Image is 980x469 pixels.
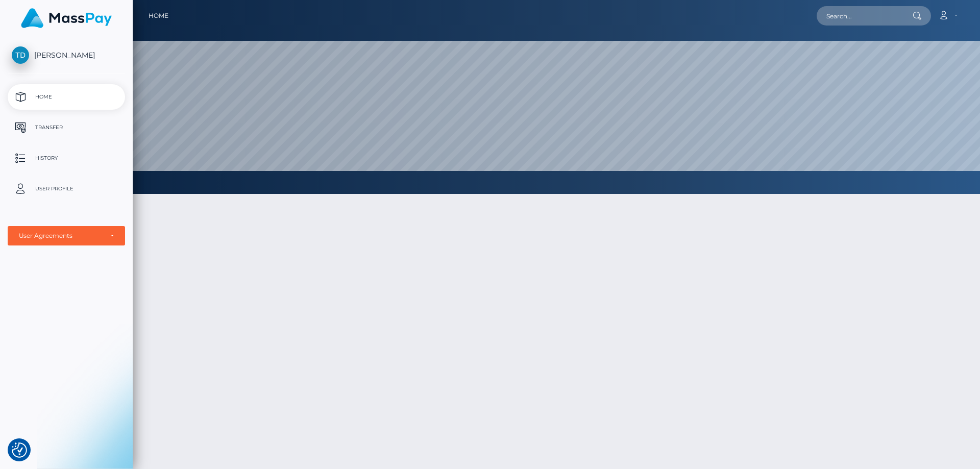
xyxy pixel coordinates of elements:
a: History [8,145,125,171]
a: Home [8,84,125,110]
img: Revisit consent button [12,442,27,458]
p: Transfer [12,120,121,135]
input: Search... [817,6,913,26]
img: MassPay [21,8,112,28]
div: User Agreements [19,232,103,240]
a: Home [149,5,168,27]
a: User Profile [8,176,125,202]
a: Transfer [8,115,125,140]
p: Home [12,89,121,105]
span: [PERSON_NAME] [8,51,125,60]
button: Consent Preferences [12,442,27,458]
p: History [12,151,121,166]
button: User Agreements [8,226,125,245]
p: User Profile [12,181,121,196]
